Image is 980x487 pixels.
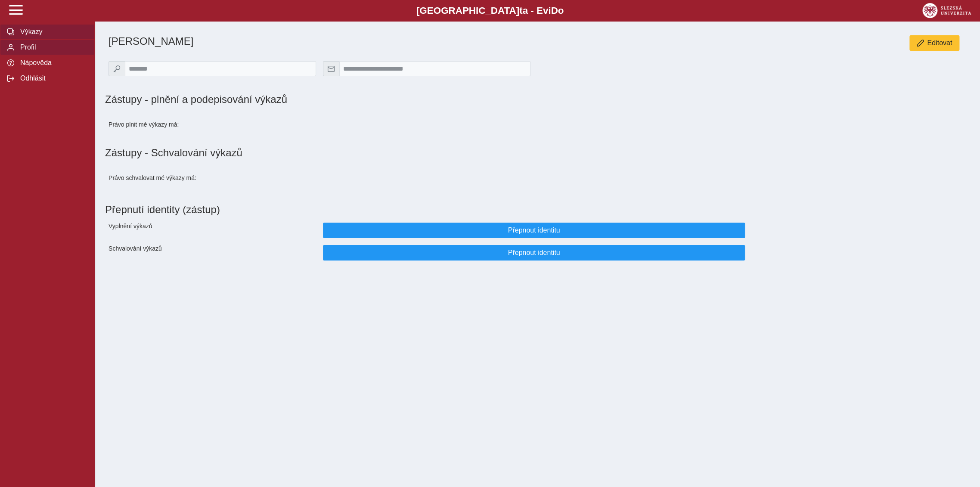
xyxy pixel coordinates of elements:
[105,200,963,219] h1: Přepnutí identity (zástup)
[927,39,952,47] span: Editovat
[105,242,319,264] div: Schvalování výkazů
[105,147,970,159] h1: Zástupy - Schvalování výkazů
[105,166,319,190] div: Právo schvalovat mé výkazy má:
[109,35,673,47] h1: [PERSON_NAME]
[330,249,738,257] span: Přepnout identitu
[105,93,673,105] h1: Zástupy - plnění a podepisování výkazů
[323,245,745,261] button: Přepnout identitu
[519,5,522,16] span: t
[551,5,558,16] span: D
[26,5,954,16] b: [GEOGRAPHIC_DATA] a - Evi
[18,74,87,82] span: Odhlásit
[105,112,319,136] div: Právo plnit mé výkazy má:
[558,5,564,16] span: o
[922,3,971,18] img: logo_web_su.png
[18,28,87,36] span: Výkazy
[18,43,87,51] span: Profil
[909,35,959,51] button: Editovat
[105,219,319,242] div: Vyplnění výkazů
[18,59,87,67] span: Nápověda
[323,223,745,238] button: Přepnout identitu
[330,226,738,234] span: Přepnout identitu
